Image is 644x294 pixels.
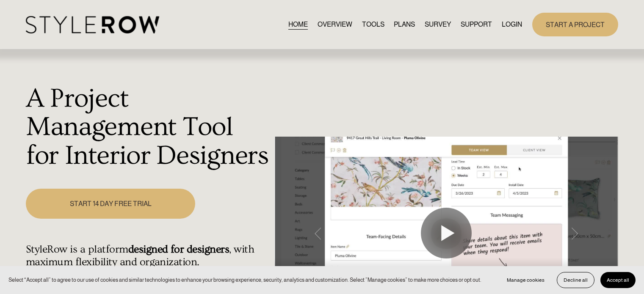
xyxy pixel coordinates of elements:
strong: designed for designers [128,243,229,256]
button: Accept all [600,272,636,288]
img: StyleRow [26,16,159,33]
span: Accept all [607,277,629,283]
a: SURVEY [425,19,451,30]
span: SUPPORT [461,19,492,30]
button: Decline all [557,272,594,288]
span: Decline all [564,277,588,283]
h4: StyleRow is a platform , with maximum flexibility and organization. [26,243,270,269]
button: Manage cookies [500,272,551,288]
a: START A PROJECT [532,13,618,36]
a: START 14 DAY FREE TRIAL [26,189,195,219]
p: Select “Accept all” to agree to our use of cookies and similar technologies to enhance your brows... [8,276,481,284]
button: Play [421,208,472,258]
a: OVERVIEW [318,19,352,30]
a: LOGIN [502,19,522,30]
a: PLANS [394,19,415,30]
a: TOOLS [362,19,384,30]
a: HOME [288,19,308,30]
span: Manage cookies [507,277,544,283]
a: folder dropdown [461,19,492,30]
h1: A Project Management Tool for Interior Designers [26,85,270,170]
